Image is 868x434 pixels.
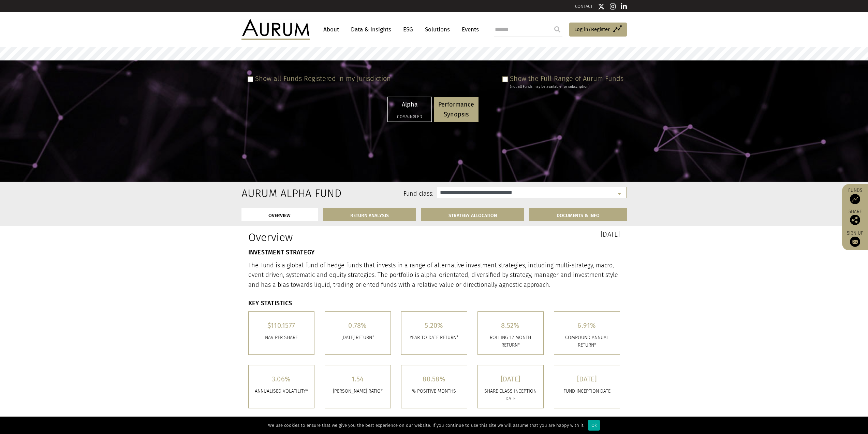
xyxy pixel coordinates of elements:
p: Performance Synopsis [438,100,474,120]
img: Access Funds [850,194,860,204]
p: % POSITIVE MONTHS [407,388,462,395]
a: Sign up [845,230,865,247]
h5: $110.1577 [254,322,309,329]
h5: [DATE] [483,376,538,382]
a: STRATEGY ALLOCATION [421,208,524,221]
img: Sign up to our newsletter [850,237,860,247]
p: ROLLING 12 MONTH RETURN* [483,334,538,349]
span: Log in/Register [574,25,610,33]
h5: Commingled [392,115,427,119]
div: (not all Funds may be available for subscription) [510,84,623,90]
p: [DATE] RETURN* [330,334,385,341]
p: COMPOUND ANNUAL RETURN* [559,334,615,349]
img: Aurum [241,19,310,40]
h5: 5.20% [407,322,462,329]
p: SHARE CLASS INCEPTION DATE [483,388,538,403]
img: Linkedin icon [621,3,627,10]
p: FUND INCEPTION DATE [559,388,615,395]
label: Fund class: [307,190,434,198]
a: DOCUMENTS & INFO [529,208,627,221]
h5: 1.54 [330,376,385,382]
img: Share this post [850,215,860,225]
label: Show all Funds Registered in my Jurisdiction [255,74,391,83]
a: RETURN ANALYSIS [323,208,416,221]
strong: KEY STATISTICS [248,299,292,307]
input: Submit [550,23,564,36]
a: Solutions [422,23,453,36]
div: Share [845,209,865,225]
h5: 80.58% [407,376,462,382]
h2: Aurum Alpha Fund [241,187,297,200]
a: About [320,23,342,36]
a: Events [458,23,479,36]
img: Twitter icon [598,3,605,10]
a: Funds [845,187,865,204]
img: Instagram icon [610,3,616,10]
h5: 0.78% [330,322,385,329]
a: Log in/Register [569,23,627,37]
h1: Overview [248,231,429,244]
h5: [DATE] [559,376,615,382]
h3: [DATE] [439,231,620,238]
p: YEAR TO DATE RETURN* [407,334,462,341]
h5: 3.06% [254,376,309,382]
p: Alpha [392,100,427,110]
a: ESG [400,23,416,36]
p: Nav per share [254,334,309,341]
h5: 8.52% [483,322,538,329]
label: Show the Full Range of Aurum Funds [510,74,623,83]
p: [PERSON_NAME] RATIO* [330,388,385,395]
div: Ok [588,420,600,431]
p: The Fund is a global fund of hedge funds that invests in a range of alternative investment strate... [248,261,620,290]
p: ANNUALISED VOLATILITY* [254,388,309,395]
a: Data & Insights [348,23,395,36]
h5: 6.91% [559,322,615,329]
a: CONTACT [575,4,593,9]
strong: INVESTMENT STRATEGY [248,249,315,256]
